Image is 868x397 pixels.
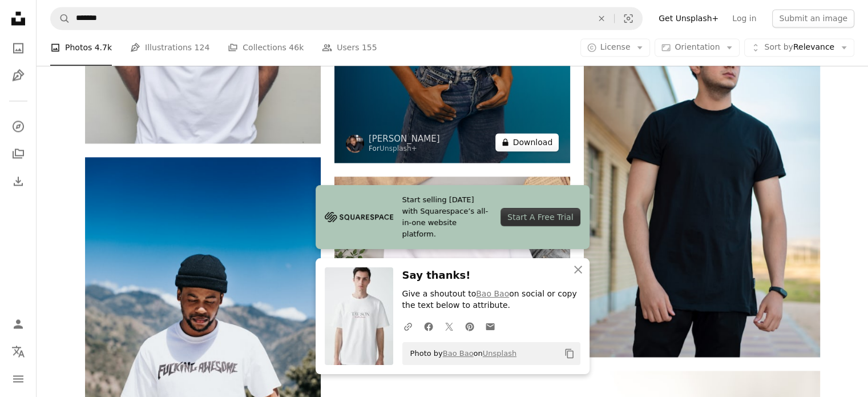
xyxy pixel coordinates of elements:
span: Relevance [764,42,834,54]
span: License [600,43,631,52]
a: Start selling [DATE] with Squarespace’s all-in-one website platform.Start A Free Trial [316,185,590,249]
div: For [369,145,440,154]
img: file-1705255347840-230a6ab5bca9image [325,208,393,226]
a: Illustrations [7,64,30,87]
a: man in black crew neck t-shirt standing during daytime [584,175,819,185]
a: Bao Bao [476,289,509,298]
button: Menu [7,367,30,390]
span: 46k [289,42,304,54]
a: Log in / Sign up [7,312,30,335]
a: Collections [7,142,30,165]
button: Copy to clipboard [560,344,579,363]
a: Log in [725,9,763,27]
h3: Say thanks! [402,267,580,284]
span: Start selling [DATE] with Squarespace’s all-in-one website platform. [402,194,492,240]
span: Photo by on [405,344,517,363]
p: Give a shoutout to on social or copy the text below to attribute. [402,288,580,311]
img: man in black crew neck t-shirt standing during daytime [584,3,819,357]
a: [PERSON_NAME] [369,133,440,145]
form: Find visuals sitewide [50,7,643,30]
button: Search Unsplash [51,7,70,29]
button: Clear [589,7,614,29]
a: Collections 46k [228,30,304,66]
a: Share on Facebook [418,315,439,338]
a: Share on Pinterest [459,315,480,338]
span: 124 [195,42,210,54]
button: Download [495,133,559,151]
button: Language [7,340,30,363]
a: Unsplash+ [380,145,417,153]
a: Photos [7,37,30,59]
a: Explore [7,115,30,138]
a: Share over email [480,315,500,338]
a: Get Unsplash+ [652,9,725,27]
span: Orientation [675,43,720,52]
a: Share on Twitter [439,315,459,338]
a: Download History [7,170,30,193]
button: Visual search [615,7,642,29]
img: white crew neck long sleeve shirt [334,177,570,354]
img: Go to Ben Iwara's profile [346,134,364,153]
div: Start A Free Trial [500,208,580,226]
button: License [580,39,651,57]
span: Sort by [764,43,793,52]
button: Sort byRelevance [744,39,854,57]
span: 155 [362,42,377,54]
a: Home — Unsplash [7,7,30,32]
a: Unsplash [483,349,516,358]
button: Submit an image [772,9,854,27]
a: Illustrations 124 [130,30,209,66]
a: Bao Bao [443,349,474,358]
a: men's white crew-neck t-shirt [85,328,321,339]
button: Orientation [655,39,740,57]
a: Users 155 [322,30,377,66]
